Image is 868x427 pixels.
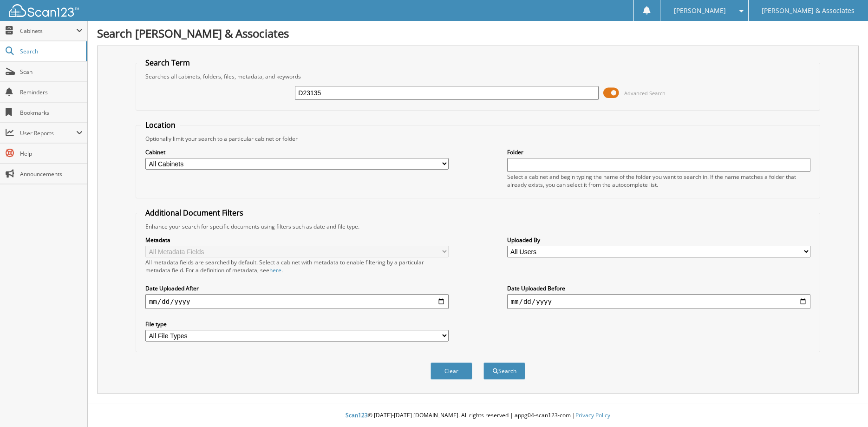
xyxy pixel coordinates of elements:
span: Bookmarks [20,109,83,117]
div: Optionally limit your search to a particular cabinet or folder [141,135,815,143]
span: Search [20,47,81,55]
button: Search [483,362,525,380]
a: here [269,266,281,274]
span: Help [20,150,83,158]
label: Cabinet [145,148,449,156]
div: Searches all cabinets, folders, files, metadata, and keywords [141,72,815,80]
legend: Location [141,120,180,130]
span: Scan [20,68,83,76]
span: [PERSON_NAME] [674,8,726,13]
legend: Search Term [141,58,195,68]
span: Scan123 [346,411,368,419]
legend: Additional Document Filters [141,208,248,218]
span: Cabinets [20,27,76,35]
img: scan123-logo-white.svg [9,4,79,17]
span: [PERSON_NAME] & Associates [762,8,855,13]
div: All metadata fields are searched by default. Select a cabinet with metadata to enable filtering b... [145,258,449,274]
span: Announcements [20,170,83,178]
input: start [145,294,449,309]
label: Folder [507,148,810,156]
span: User Reports [20,129,76,137]
span: Advanced Search [624,90,666,97]
label: Metadata [145,236,449,244]
div: © [DATE]-[DATE] [DOMAIN_NAME]. All rights reserved | appg04-scan123-com | [88,404,868,427]
iframe: Chat Widget [822,382,868,427]
div: Enhance your search for specific documents using filters such as date and file type. [141,223,815,230]
label: Date Uploaded After [145,284,449,292]
label: File type [145,320,449,328]
input: end [507,294,810,309]
button: Clear [431,362,472,380]
span: Reminders [20,88,83,96]
label: Uploaded By [507,236,810,244]
div: Select a cabinet and begin typing the name of the folder you want to search in. If the name match... [507,173,810,189]
a: Privacy Policy [575,411,610,419]
h1: Search [PERSON_NAME] & Associates [97,26,859,41]
label: Date Uploaded Before [507,284,810,292]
